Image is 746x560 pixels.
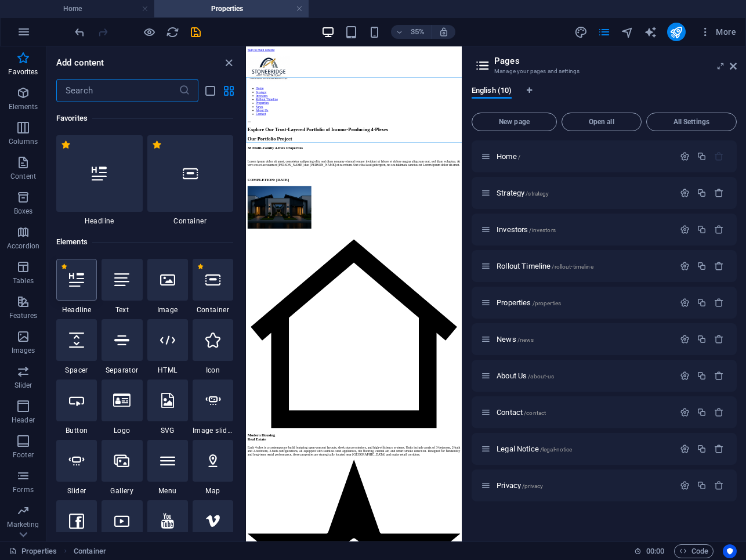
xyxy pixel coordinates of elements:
[477,118,552,125] span: New page
[669,26,683,39] i: Publish
[56,235,233,249] h6: Elements
[56,56,104,70] h6: Add content
[697,298,707,308] div: Duplicate
[697,188,707,198] div: Duplicate
[494,66,714,77] h3: Manage your pages and settings
[697,371,707,381] div: Duplicate
[56,319,97,375] div: Spacer
[14,207,33,216] p: Boxes
[667,23,686,41] button: publish
[697,480,707,490] div: Duplicate
[56,135,143,226] div: Headline
[10,172,36,181] p: Content
[680,225,690,234] div: Settings
[680,371,690,381] div: Settings
[56,216,143,226] span: Headline
[147,216,234,226] span: Container
[597,26,611,39] i: Pages (Ctrl+Alt+S)
[102,440,142,496] div: Gallery
[102,486,142,496] span: Gallery
[56,305,97,315] span: Headline
[680,334,690,344] div: Settings
[497,152,520,161] span: Click to open page
[5,5,82,15] a: Skip to main content
[621,26,634,39] i: Navigator
[651,118,731,125] span: All Settings
[165,25,179,39] button: reload
[102,259,142,315] div: Text
[680,407,690,417] div: Settings
[472,86,737,108] div: Language Tabs
[74,544,106,558] span: Click to select. Double-click to edit
[493,226,674,233] div: Investors/investors
[222,56,236,70] button: close panel
[56,111,233,125] h6: Favorites
[102,426,142,435] span: Logo
[197,263,204,270] span: Remove from favorites
[9,102,38,111] p: Elements
[497,335,534,344] span: Click to open page
[654,547,656,555] span: :
[61,263,67,270] span: Remove from favorites
[497,445,572,453] span: Click to open page
[497,225,556,234] span: Click to open page
[646,544,664,558] span: 00 00
[697,334,707,344] div: Duplicate
[147,135,234,226] div: Container
[621,25,635,39] button: navigator
[634,544,665,558] h6: Session time
[533,300,562,306] span: /properties
[497,371,554,380] span: Click to open page
[714,298,724,308] div: Remove
[147,319,188,375] div: HTML
[497,408,546,417] span: Click to open page
[193,305,233,315] span: Container
[697,444,707,454] div: Duplicate
[222,84,236,97] button: grid-view
[147,305,188,315] span: Image
[680,480,690,490] div: Settings
[147,440,188,496] div: Menu
[680,261,690,271] div: Settings
[493,409,674,416] div: Contact/contact
[497,298,561,307] span: Click to open page
[494,56,737,66] h2: Pages
[102,319,142,375] div: Separator
[147,380,188,435] div: SVG
[73,25,86,39] button: undo
[493,482,674,489] div: Privacy/privacy
[56,440,97,496] div: Slider
[12,416,35,425] p: Header
[680,298,690,308] div: Settings
[193,259,233,315] div: Container
[493,189,674,197] div: Strategy/strategy
[497,189,549,197] span: Click to open page
[567,118,636,125] span: Open all
[154,2,309,15] h4: Properties
[147,486,188,496] span: Menu
[74,544,106,558] nav: breadcrumb
[203,84,217,97] button: list-view
[147,366,188,375] span: HTML
[439,27,449,37] i: On resize automatically adjust zoom level to fit chosen device.
[522,483,543,489] span: /privacy
[552,263,593,270] span: /rollout-timeline
[680,444,690,454] div: Settings
[493,445,674,453] div: Legal Notice/legal-notice
[73,26,86,39] i: Undo: Edit headline (Ctrl+Z)
[646,113,737,131] button: All Settings
[714,334,724,344] div: Remove
[102,380,142,435] div: Logo
[147,426,188,435] span: SVG
[574,26,588,39] i: Design (Ctrl+Alt+Y)
[697,151,707,161] div: Duplicate
[193,426,233,435] span: Image slider
[597,25,611,39] button: pages
[147,259,188,315] div: Image
[193,366,233,375] span: Icon
[697,261,707,271] div: Duplicate
[562,113,642,131] button: Open all
[7,241,39,251] p: Accordion
[714,225,724,234] div: Remove
[102,366,142,375] span: Separator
